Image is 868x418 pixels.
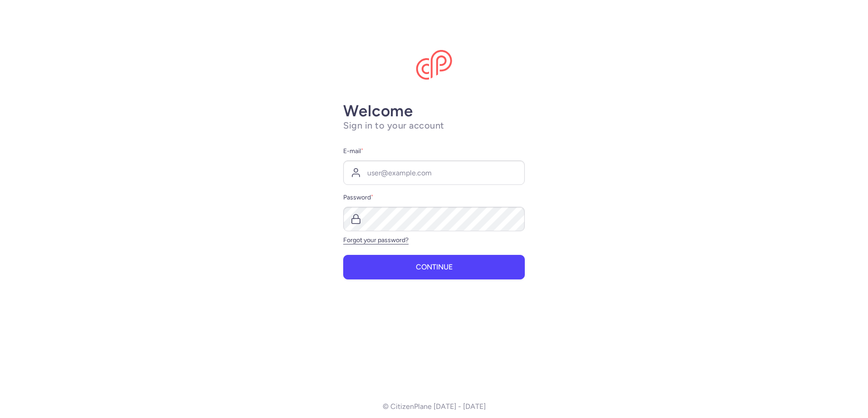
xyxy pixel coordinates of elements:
strong: Welcome [343,101,413,120]
button: Continue [343,255,525,279]
input: user@example.com [343,160,525,185]
label: Password [343,192,525,203]
label: E-mail [343,146,525,157]
img: CitizenPlane logo [416,50,452,80]
h1: Sign in to your account [343,120,525,131]
a: Forgot your password? [343,236,409,244]
p: © CitizenPlane [DATE] - [DATE] [383,403,486,411]
span: Continue [416,263,453,271]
